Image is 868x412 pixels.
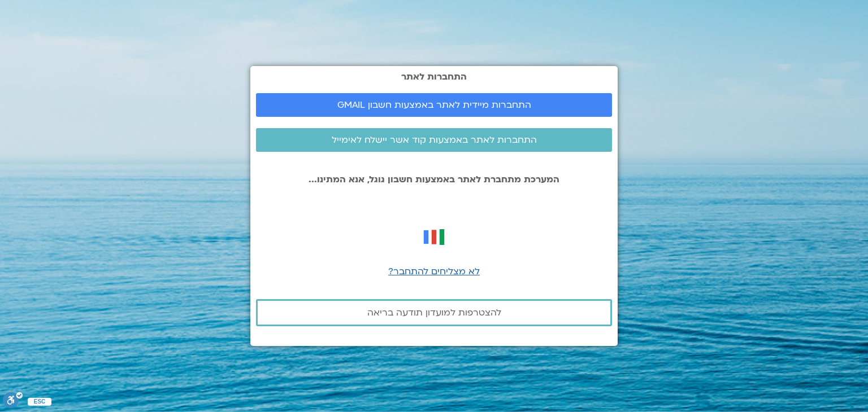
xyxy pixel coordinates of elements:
p: המערכת מתחברת לאתר באמצעות חשבון גוגל, אנא המתינו... [256,174,612,185]
h2: התחברות לאתר [256,72,612,82]
a: לא מצליחים להתחבר? [388,265,480,278]
a: התחברות מיידית לאתר באמצעות חשבון GMAIL [256,93,612,117]
span: להצטרפות למועדון תודעה בריאה [367,308,501,318]
span: התחברות מיידית לאתר באמצעות חשבון GMAIL [337,100,531,110]
span: התחברות לאתר באמצעות קוד אשר יישלח לאימייל [332,135,537,145]
a: התחברות לאתר באמצעות קוד אשר יישלח לאימייל [256,128,612,152]
a: להצטרפות למועדון תודעה בריאה [256,299,612,326]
